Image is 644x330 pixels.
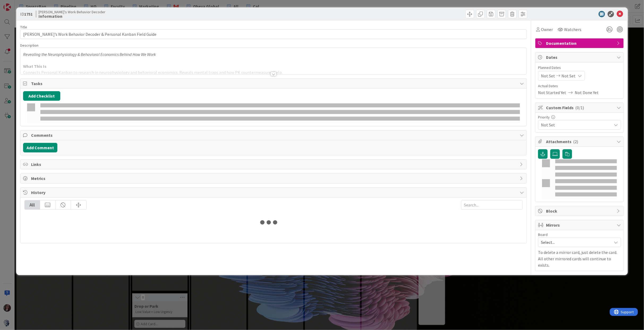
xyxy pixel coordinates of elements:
[575,89,599,96] span: Not Done Yet
[538,115,621,119] div: Priority
[541,239,609,246] span: Select...
[39,14,105,18] b: Information
[31,161,517,168] span: Links
[538,233,548,236] span: Board
[20,29,527,39] input: type card name here...
[538,65,621,71] span: Planned Dates
[573,139,578,144] span: ( 2 )
[538,249,621,268] p: To delete a mirror card, just delete the card. All other mirrored cards will continue to exists.
[538,89,566,96] span: Not Started Yet
[546,104,614,111] span: Custom Fields
[11,1,24,7] span: Support
[23,52,156,57] em: Revealing the Neurophysiology & Behavioral Economics Behind How We Work
[546,208,614,214] span: Block
[31,80,517,87] span: Tasks
[546,40,614,46] span: Documentation
[20,25,27,29] label: Title
[31,175,517,182] span: Metrics
[24,11,33,17] b: 1751
[31,189,517,196] span: History
[39,10,105,14] span: [PERSON_NAME]'s Work Behavior Decoder
[461,200,523,210] input: Search...
[546,54,614,60] span: Dates
[31,132,517,138] span: Comments
[561,73,575,79] span: Not Set
[546,138,614,145] span: Attachments
[541,121,609,129] span: Not Set
[541,73,555,79] span: Not Set
[538,83,621,89] span: Actual Dates
[546,222,614,228] span: Mirrors
[25,200,40,209] div: All
[575,105,584,110] span: ( 0/1 )
[541,26,553,33] span: Owner
[20,11,33,17] span: ID
[23,91,60,101] button: Add Checklist
[564,26,581,33] span: Watchers
[23,143,57,152] button: Add Comment
[20,43,39,48] span: Description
